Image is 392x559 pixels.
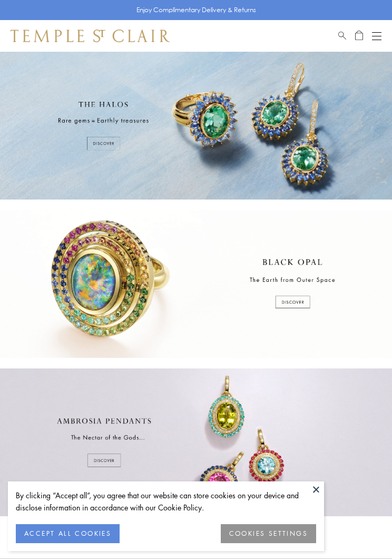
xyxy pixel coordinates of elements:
iframe: Gorgias live chat messenger [345,515,381,548]
button: ACCEPT ALL COOKIES [16,524,120,543]
a: Search [338,30,346,42]
img: Temple St. Clair [11,30,170,42]
button: COOKIES SETTINGS [221,524,316,543]
div: By clicking “Accept all”, you agree that our website can store cookies on your device and disclos... [16,489,316,514]
p: Enjoy Complimentary Delivery & Returns [136,5,256,15]
a: Open Shopping Bag [355,30,363,42]
button: Open navigation [372,30,381,42]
